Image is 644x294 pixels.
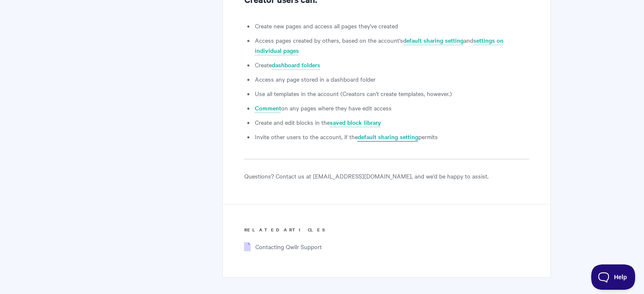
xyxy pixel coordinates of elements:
a: dashboard folders [271,60,320,70]
a: saved block library [329,118,381,127]
li: Create new pages and access all pages they've created [254,21,529,31]
li: Access pages created by others, based on the account's and [254,35,529,55]
h3: Related Articles [244,225,529,234]
a: default sharing setting [357,132,418,142]
li: Create and edit blocks in the [254,117,529,127]
li: on any pages where they have edit access [254,103,529,113]
a: default sharing setting [403,36,463,45]
li: Create [254,60,529,70]
li: Use all templates in the account (Creators can't create templates, however.) [254,88,529,99]
li: Invite other users to the account, if the permits [254,132,529,142]
a: Contacting Qwilr Support [255,242,321,251]
li: Access any page stored in a dashboard folder [254,74,529,84]
a: Comment [254,104,281,113]
iframe: Toggle Customer Support [591,264,636,290]
p: Questions? Contact us at [EMAIL_ADDRESS][DOMAIN_NAME], and we'd be happy to assist. [244,171,529,181]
